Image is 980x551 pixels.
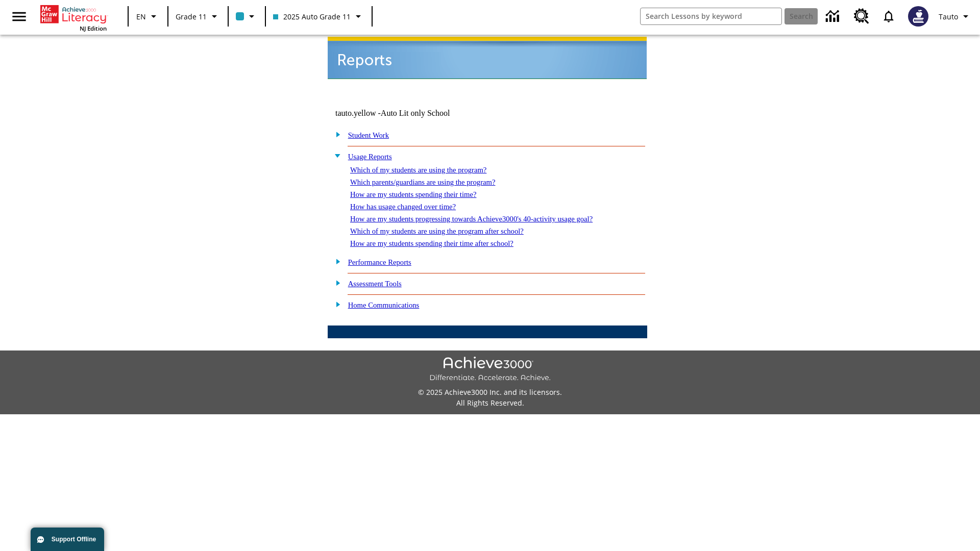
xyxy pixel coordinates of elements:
[348,301,420,309] a: Home Communications
[902,3,935,30] button: Select a new avatar
[350,215,593,223] a: How are my students progressing towards Achieve3000's 40-activity usage goal?
[848,3,875,30] a: Resource Center, Will open in new tab
[939,11,958,22] span: Tauto
[350,190,476,198] a: How are my students spending their time?
[381,109,450,117] nobr: Auto Lit only School
[273,11,351,22] span: 2025 Auto Grade 11
[335,109,523,118] td: tauto.yellow -
[875,3,902,30] a: Notifications
[132,7,164,26] button: Language: EN, Select a language
[330,278,341,287] img: plus.gif
[269,7,369,26] button: Class: 2025 Auto Grade 11, Select your class
[908,6,928,27] img: Avatar
[330,257,341,266] img: plus.gif
[40,3,107,32] div: Home
[330,299,341,309] img: plus.gif
[136,11,146,22] span: EN
[171,7,225,26] button: Grade: Grade 11, Select a grade
[641,8,781,24] input: search field
[176,11,207,22] span: Grade 11
[330,130,341,139] img: plus.gif
[820,3,848,31] a: Data Center
[4,2,34,32] button: Open side menu
[80,24,107,32] span: NJ Edition
[348,258,411,266] a: Performance Reports
[232,7,262,26] button: Class color is light blue. Change class color
[52,536,96,543] span: Support Offline
[348,131,389,139] a: Student Work
[350,203,456,211] a: How has usage changed over time?
[935,7,976,26] button: Profile/Settings
[348,280,402,288] a: Assessment Tools
[328,37,647,79] img: header
[348,153,392,161] a: Usage Reports
[350,227,524,235] a: Which of my students are using the program after school?
[330,151,341,160] img: minus.gif
[350,239,513,247] a: How are my students spending their time after school?
[31,528,104,551] button: Support Offline
[350,166,486,174] a: Which of my students are using the program?
[429,357,551,383] img: Achieve3000 Differentiate Accelerate Achieve
[350,178,495,186] a: Which parents/guardians are using the program?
